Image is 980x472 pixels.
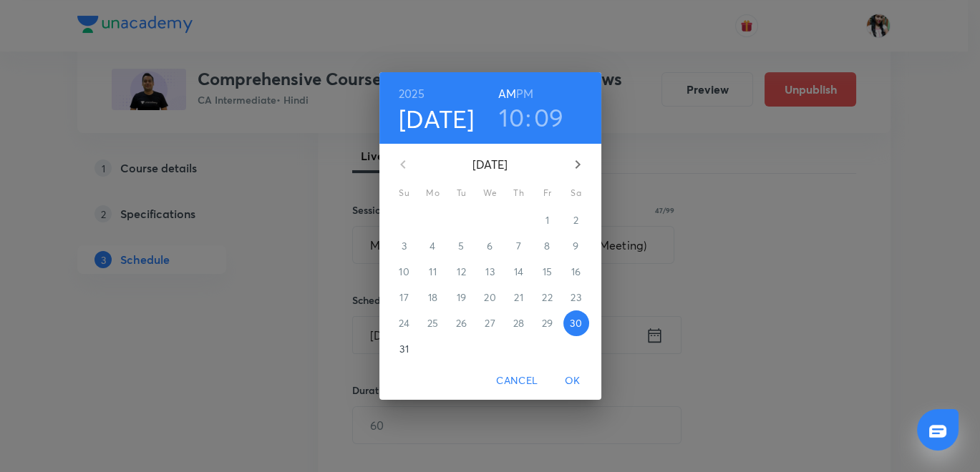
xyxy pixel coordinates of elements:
span: Tu [449,186,475,200]
button: Cancel [490,368,543,394]
p: 30 [570,316,581,330]
p: 31 [399,342,408,356]
h3: : [525,102,531,132]
button: 30 [563,310,589,336]
span: We [477,186,503,200]
span: Cancel [496,372,538,390]
span: Mo [420,186,446,200]
span: OK [556,372,590,390]
button: OK [550,368,596,394]
button: 2025 [399,84,424,104]
button: [DATE] [399,104,475,134]
span: Fr [535,186,561,200]
button: AM [498,84,516,104]
span: Su [392,186,417,200]
p: [DATE] [420,156,561,173]
span: Sa [563,186,589,200]
button: 09 [534,102,564,132]
button: PM [516,84,533,104]
button: 10 [499,102,524,132]
span: Th [506,186,532,200]
button: 31 [392,336,417,362]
